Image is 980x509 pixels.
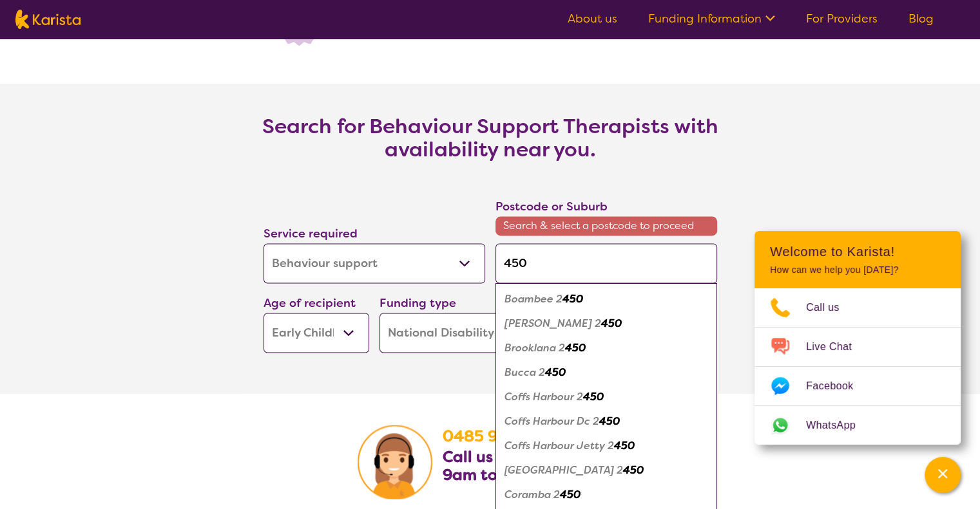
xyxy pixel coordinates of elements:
label: Service required [264,226,358,241]
em: 450 [560,488,581,501]
label: Age of recipient [264,295,356,311]
em: [GEOGRAPHIC_DATA] 2 [504,463,623,477]
a: Funding Information [648,11,775,26]
span: Facebook [806,376,869,396]
span: Search & select a postcode to proceed [495,216,717,236]
em: Boambee 2 [504,292,562,306]
em: 450 [599,414,620,428]
div: Bonville 2450 [502,311,711,336]
div: Coffs Harbour Jetty 2450 [502,434,711,458]
em: 450 [583,390,604,403]
em: Coffs Harbour Jetty 2 [504,439,614,452]
a: Blog [908,11,934,26]
em: Coffs Harbour Dc 2 [504,414,599,428]
span: Live Chat [806,337,867,356]
a: For Providers [806,11,878,26]
div: Brooklana 2450 [502,336,711,360]
em: Bucca 2 [504,366,545,379]
label: Funding type [380,295,456,311]
em: 450 [614,439,635,452]
div: Coramba 2450 [502,483,711,507]
div: Boambee 2450 [502,287,711,311]
a: Web link opens in a new tab. [754,406,961,445]
em: Coffs Harbour 2 [504,390,583,403]
h3: Search for Behaviour Support Therapists with availability near you. [233,115,748,161]
b: 9am to 5pm AEST [443,465,577,485]
button: Channel Menu [925,457,961,493]
a: About us [568,11,617,26]
a: 0485 972 676 [443,426,548,447]
em: Coramba 2 [504,488,560,501]
img: Karista Client Service [358,425,432,499]
em: 450 [623,463,644,477]
em: 450 [545,366,566,379]
label: Postcode or Suburb [495,199,608,214]
em: 450 [565,341,586,355]
span: Call us [806,298,855,317]
div: Coffs Harbour Dc 2450 [502,409,711,434]
h2: Welcome to Karista! [770,244,945,259]
span: WhatsApp [806,416,871,435]
p: How can we help you [DATE]? [770,264,945,275]
em: 450 [601,317,622,330]
img: Karista logo [15,10,81,29]
div: Bucca 2450 [502,360,711,385]
b: Call us [DATE] to [DATE] [443,447,623,467]
em: 450 [562,292,583,306]
div: Coffs Harbour 2450 [502,385,711,409]
div: Channel Menu [754,231,961,445]
div: Coffs Harbour Plaza 2450 [502,458,711,483]
em: [PERSON_NAME] 2 [504,317,601,330]
input: Type [495,243,717,283]
em: Brooklana 2 [504,341,565,355]
ul: Choose channel [754,288,961,445]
